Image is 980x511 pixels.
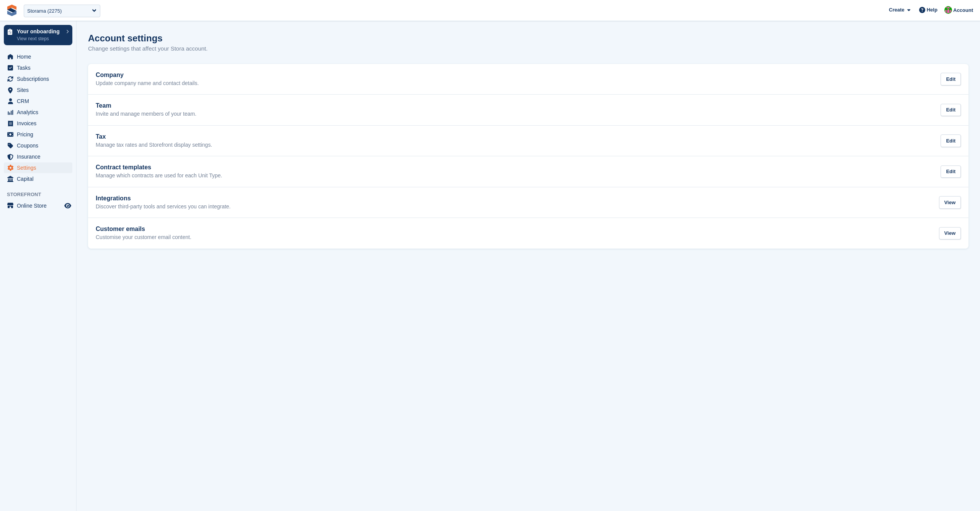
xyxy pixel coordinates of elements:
p: Your onboarding [17,29,62,34]
div: Edit [941,104,961,116]
p: Update company name and contact details. [96,80,199,87]
h2: Integrations [96,195,231,202]
a: menu [4,200,72,211]
span: Insurance [17,151,63,162]
a: menu [4,62,72,73]
a: Preview store [63,201,72,210]
span: Home [17,51,63,62]
p: Discover third-party tools and services you can integrate. [96,203,231,210]
a: menu [4,85,72,95]
div: Edit [941,73,961,85]
p: Manage which contracts are used for each Unit Type. [96,172,222,179]
h2: Company [96,72,199,79]
p: Manage tax rates and Storefront display settings. [96,142,212,149]
span: Help [927,6,938,14]
a: menu [4,151,72,162]
h2: Team [96,102,196,109]
span: Tasks [17,62,63,73]
a: menu [4,96,72,106]
img: stora-icon-8386f47178a22dfd0bd8f6a31ec36ba5ce8667c1dd55bd0f319d3a0aa187defe.svg [6,5,18,16]
a: menu [4,118,72,129]
h2: Customer emails [96,226,191,233]
span: Online Store [17,200,63,211]
a: Team Invite and manage members of your team. Edit [88,95,969,125]
img: Will McNeilly [944,6,952,14]
span: Account [953,7,973,14]
p: Change settings that affect your Stora account. [88,44,207,53]
span: Coupons [17,140,63,151]
span: Invoices [17,118,63,129]
a: Company Update company name and contact details. Edit [88,64,969,95]
span: Analytics [17,107,63,118]
div: View [939,196,961,209]
h2: Contract templates [96,164,222,171]
span: Sites [17,85,63,95]
span: Subscriptions [17,74,63,84]
span: CRM [17,96,63,106]
p: Customise your customer email content. [96,234,191,241]
div: Edit [941,165,961,178]
a: menu [4,51,72,62]
a: Tax Manage tax rates and Storefront display settings. Edit [88,126,969,156]
a: Integrations Discover third-party tools and services you can integrate. View [88,187,969,218]
span: Create [889,6,904,14]
a: menu [4,140,72,151]
a: menu [4,162,72,173]
span: Capital [17,174,63,184]
h1: Account settings [88,33,163,43]
a: Your onboarding View next steps [4,25,72,45]
p: Invite and manage members of your team. [96,111,196,118]
h2: Tax [96,133,212,140]
span: Storefront [7,191,76,198]
a: menu [4,174,72,184]
a: menu [4,107,72,118]
a: Contract templates Manage which contracts are used for each Unit Type. Edit [88,156,969,187]
div: Edit [941,134,961,147]
a: Customer emails Customise your customer email content. View [88,218,969,249]
div: View [939,227,961,240]
a: menu [4,74,72,84]
span: Settings [17,162,63,173]
p: View next steps [17,35,62,42]
div: Storama (2275) [27,7,62,15]
a: menu [4,129,72,140]
span: Pricing [17,129,63,140]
